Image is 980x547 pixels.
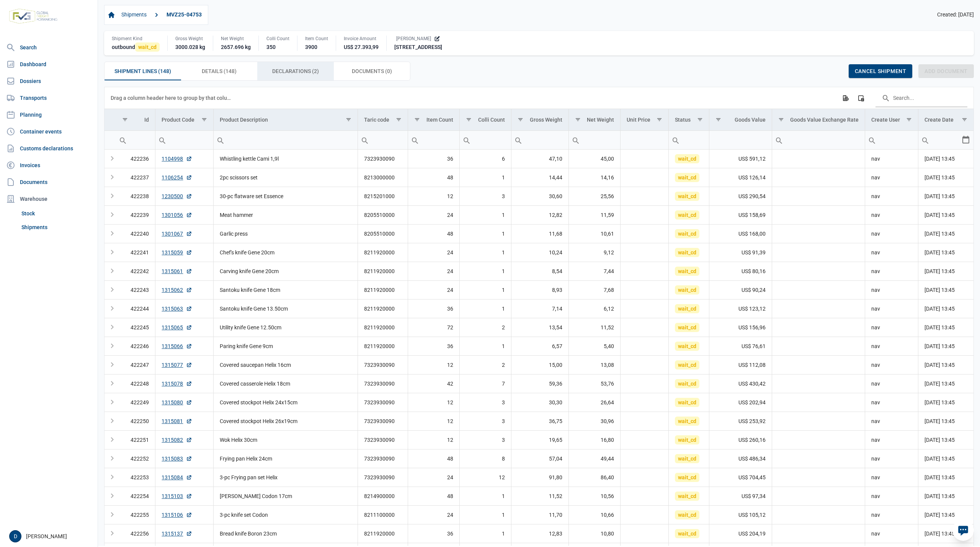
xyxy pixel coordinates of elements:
span: Documents (0) [352,67,392,76]
td: Expand [105,487,116,505]
td: nav [865,355,918,374]
a: 1230500 [162,192,192,200]
td: Chef's knife Gene 20cm [214,243,358,262]
td: 49,44 [568,449,620,468]
img: FVG - Global freight forwarding [6,6,60,27]
a: Container events [3,124,95,139]
td: nav [865,280,918,299]
td: 422240 [116,224,155,243]
td: 91,80 [511,468,568,487]
div: Search box [460,131,474,149]
td: 26,64 [568,393,620,412]
td: Frying pan Helix 24cm [214,449,358,468]
td: 1 [460,299,511,318]
td: Expand [105,449,116,468]
a: 1315082 [162,436,192,444]
td: Santoku knife Gene 18cm [214,280,358,299]
td: 30,60 [511,187,568,205]
td: 8211100000 [358,505,408,524]
td: Expand [105,524,116,543]
td: nav [865,187,918,205]
td: 422253 [116,468,155,487]
a: 1315078 [162,380,192,387]
a: 1106254 [162,174,192,181]
td: 1 [460,524,511,543]
td: 53,76 [568,374,620,393]
td: 5,40 [568,337,620,355]
a: Customs declarations [3,141,95,156]
a: Stock [18,207,95,220]
span: Show filter options for column 'Id' [122,117,128,122]
a: 1315062 [162,286,192,294]
span: Declarations (2) [272,67,319,76]
td: 12 [408,430,460,449]
td: 8214900000 [358,487,408,505]
span: Show filter options for column 'Unit Price' [657,117,662,122]
td: Covered stockpot Helix 26x19cm [214,412,358,430]
a: 1315059 [162,249,192,256]
td: 24 [408,468,460,487]
span: Details (148) [202,67,237,76]
input: Filter cell [709,131,772,149]
td: Expand [105,205,116,224]
a: Dossiers [3,73,95,89]
td: 3 [460,412,511,430]
td: 7323930090 [358,468,408,487]
td: Expand [105,468,116,487]
td: 12 [408,355,460,374]
td: 422237 [116,168,155,187]
td: Carving knife Gene 20cm [214,262,358,280]
div: Search box [865,131,879,149]
td: 12 [408,412,460,430]
td: 422254 [116,487,155,505]
td: 7323930090 [358,374,408,393]
td: Column Unit Price [621,109,669,131]
span: Show filter options for column 'Goods Value' [715,117,721,122]
td: Covered saucepan Helix 16cm [214,355,358,374]
a: Search [3,40,95,55]
td: 13,08 [568,355,620,374]
td: Filter cell [568,130,620,149]
td: 1 [460,224,511,243]
td: 12 [460,468,511,487]
td: 422244 [116,299,155,318]
span: Show filter options for column 'Status' [697,117,703,122]
td: Wok Helix 30cm [214,430,358,449]
td: 2 [460,355,511,374]
td: nav [865,449,918,468]
td: nav [865,430,918,449]
td: 30-pc flatware set Essence [214,187,358,205]
td: 36 [408,299,460,318]
a: 1315081 [162,417,192,425]
a: Invoices [3,158,95,173]
span: Show filter options for column 'Product Description' [346,117,351,122]
input: Filter cell [772,131,865,149]
div: Search box [569,131,583,149]
div: Search box [918,131,932,149]
a: Shipments [18,220,95,234]
td: 7,14 [511,299,568,318]
a: 1301056 [162,211,192,219]
span: Show filter options for column 'Goods Value Exchange Rate' [778,117,784,122]
td: Expand [105,224,116,243]
td: 1 [460,168,511,187]
td: Santoku knife Gene 13.50cm [214,299,358,318]
td: [PERSON_NAME] Codon 17cm [214,487,358,505]
td: Utility knife Gene 12.50cm [214,318,358,337]
td: 11,52 [511,487,568,505]
div: Search box [358,131,372,149]
input: Filter cell [511,131,568,149]
td: 1 [460,505,511,524]
td: 8213000000 [358,168,408,187]
td: 30,96 [568,412,620,430]
div: Search box [772,131,786,149]
a: Planning [3,107,95,122]
a: MVZ25-04753 [163,8,205,21]
td: 3-pc knife set Codon [214,505,358,524]
td: 72 [408,318,460,337]
td: Expand [105,262,116,280]
td: Expand [105,150,116,168]
td: nav [865,168,918,187]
